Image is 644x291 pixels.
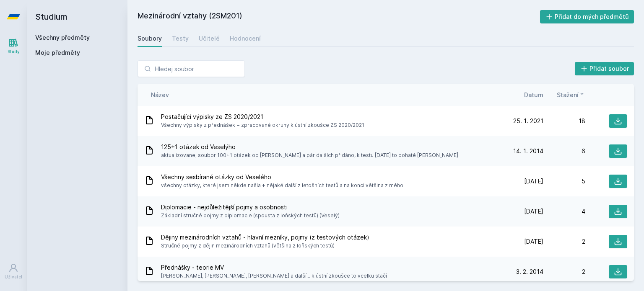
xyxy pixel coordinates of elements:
a: Uživatel [2,259,25,284]
span: Základní stručné pojmy z diplomacie (spousta z loňských testů) (Veselý) [161,211,340,220]
span: všechny otázky, které jsem někde našla + nějaké další z letošních testů a na konci většina z mého [161,181,403,190]
div: 6 [543,147,585,155]
a: Všechny předměty [35,34,90,41]
span: Stručné pojmy z dějin mezinárodních vztahů (většina z loňských testů) [161,242,369,250]
h2: Mezinárodní vztahy (2SM201) [138,10,540,23]
a: Testy [172,30,189,47]
span: 125+1 otázek od Veselýho [161,143,458,151]
span: [PERSON_NAME], [PERSON_NAME], [PERSON_NAME] a další... k ústní zkoušce to vcelku stačí [161,272,387,280]
div: Uživatel [5,274,22,280]
button: Datum [524,90,543,99]
span: Diplomacie - nejdůležitější pojmy a osobnosti [161,203,340,211]
span: aktualizovanej soubor 100+1 otázek od [PERSON_NAME] a pár dalších přidáno, k testu [DATE] to boha... [161,151,458,160]
span: Stažení [557,90,579,99]
button: Stažení [557,90,585,99]
button: Přidat soubor [575,62,634,75]
a: Soubory [138,30,162,47]
button: Přidat do mých předmětů [540,10,634,23]
a: Učitelé [199,30,220,47]
span: Dějiny mezinárodních vztahů - hlavní mezníky, pojmy (z testových otázek) [161,233,369,242]
span: [DATE] [524,177,543,185]
div: 2 [543,237,585,246]
span: [DATE] [524,237,543,246]
span: Moje předměty [35,49,80,57]
div: Study [8,49,20,55]
div: Soubory [138,34,162,43]
span: Postačující výpisky ze ZS 2020/2021 [161,113,364,121]
div: Učitelé [199,34,220,43]
div: Testy [172,34,189,43]
div: 2 [543,268,585,276]
span: 14. 1. 2014 [513,147,543,155]
span: Přednášky - teorie MV [161,263,387,272]
span: 3. 2. 2014 [516,268,543,276]
a: Study [2,33,25,59]
button: Název [151,90,169,99]
span: [DATE] [524,207,543,216]
input: Hledej soubor [138,60,245,77]
div: 18 [543,117,585,125]
span: Všechny sesbírané otázky od Veselého [161,173,403,181]
a: Hodnocení [230,30,261,47]
div: 5 [543,177,585,185]
div: Hodnocení [230,34,261,43]
span: 25. 1. 2021 [513,117,543,125]
span: Všechny výpisky z přednášek + zpracované okruhy k ústní zkoušce ZS 2020/2021 [161,121,364,129]
div: 4 [543,207,585,216]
